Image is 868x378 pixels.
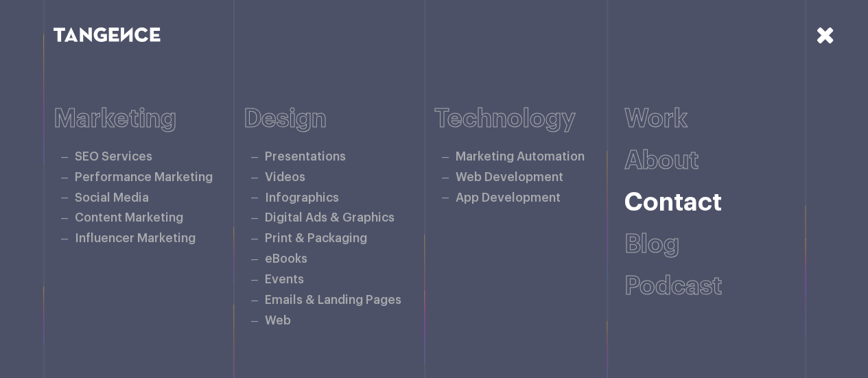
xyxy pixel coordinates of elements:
a: Emails & Landing Pages [265,294,401,306]
a: Contact [624,190,722,215]
a: eBooks [265,253,307,265]
a: Blog [624,232,679,257]
a: Digital Ads & Graphics [265,212,395,224]
a: Events [265,274,304,285]
a: Influencer Marketing [75,233,196,244]
a: Web [265,315,291,327]
h6: Marketing [54,105,244,133]
a: Performance Marketing [75,172,213,183]
a: App Development [456,192,561,204]
a: Content Marketing [75,212,183,224]
a: Videos [265,172,305,183]
a: Web Development [456,172,563,183]
a: Work [624,106,688,132]
a: SEO Services [75,151,152,163]
a: Presentations [265,151,346,163]
a: Print & Packaging [265,233,367,244]
a: Podcast [624,274,722,299]
a: Infographics [265,192,339,204]
a: About [624,148,699,174]
h6: Design [244,105,434,133]
h6: Technology [434,105,625,133]
a: Social Media [75,192,149,204]
a: Marketing Automation [456,151,585,163]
